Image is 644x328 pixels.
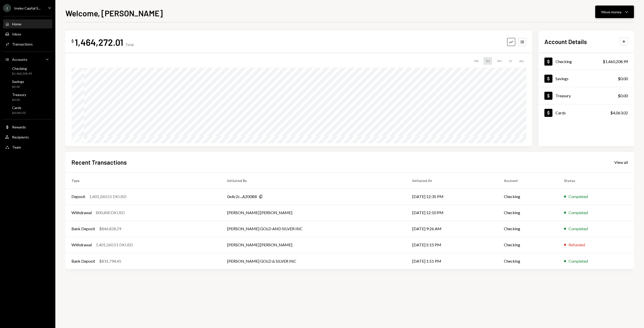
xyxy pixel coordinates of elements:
[498,189,558,205] td: Checking
[538,70,634,87] a: Savings$0.00
[71,258,95,264] div: Bank Deposit
[406,237,498,253] td: [DATE] 5:15 PM
[555,93,571,98] div: Treasury
[99,226,121,232] div: $846,828.29
[498,253,558,269] td: Checking
[484,57,492,65] div: 1M
[99,258,121,264] div: $831,794.45
[12,125,26,129] div: Rewards
[221,221,406,237] td: [PERSON_NAME] GOLD AND SILVER INC
[65,172,221,189] th: Type
[498,221,558,237] td: Checking
[71,38,74,43] div: $
[12,66,32,71] div: Checking
[472,57,480,65] div: 1W
[618,93,628,99] div: $0.00
[3,104,52,116] a: Cards$4,063.02
[14,6,41,10] div: Inviex Capital S...
[495,57,504,65] div: 3M
[569,226,588,232] div: Completed
[3,132,52,142] a: Recipients
[71,194,85,200] div: Deposit
[603,59,628,65] div: $1,460,208.99
[555,59,572,64] div: Checking
[12,32,21,36] div: Inbox
[3,78,52,90] a: Savings$0.00
[65,8,163,18] h1: Welcome, [PERSON_NAME]
[406,221,498,237] td: [DATE] 9:26 AM
[125,42,134,47] div: Total
[3,29,52,38] a: Inbox
[3,122,52,131] a: Rewards
[221,172,406,189] th: Initiated By
[3,91,52,103] a: Treasury$0.00
[221,253,406,269] td: [PERSON_NAME] GOLD & SILVER INC
[3,143,52,152] a: Team
[3,39,52,49] a: Transactions
[517,57,526,65] div: ALL
[12,22,21,26] div: Home
[71,226,95,232] div: Bank Deposit
[3,4,11,12] div: I
[601,9,622,15] div: Move money
[555,76,569,81] div: Savings
[3,65,52,77] a: Checking$1,460,208.99
[406,189,498,205] td: [DATE] 12:35 PM
[3,19,52,28] a: Home
[569,258,588,264] div: Completed
[12,111,26,115] div: $4,063.02
[406,205,498,221] td: [DATE] 12:10 PM
[12,98,26,102] div: $0.00
[227,194,257,200] div: 0x4c2c...A200B8
[507,57,514,65] div: 1Y
[221,237,406,253] td: [PERSON_NAME] [PERSON_NAME]
[12,79,24,84] div: Savings
[96,210,125,216] div: 800,400 DKUSD
[595,6,634,18] button: Move money
[12,145,21,149] div: Team
[610,110,628,116] div: $4,063.02
[569,210,588,216] div: Completed
[221,205,406,221] td: [PERSON_NAME] [PERSON_NAME]
[71,158,127,166] h2: Recent Transactions
[12,72,32,76] div: $1,460,208.99
[498,205,558,221] td: Checking
[406,253,498,269] td: [DATE] 1:51 PM
[406,172,498,189] th: Initiated At
[12,106,26,110] div: Cards
[555,110,566,115] div: Cards
[614,160,628,165] div: View all
[12,135,29,139] div: Recipients
[614,159,628,165] a: View all
[538,104,634,121] a: Cards$4,063.02
[544,37,587,46] h2: Account Details
[96,242,133,248] div: 1,401,260.51 DKUSD
[71,210,92,216] div: Withdrawal
[498,237,558,253] td: Checking
[12,92,26,97] div: Treasury
[75,36,123,48] div: 1,464,272.01
[538,87,634,104] a: Treasury$0.00
[12,57,27,62] div: Accounts
[71,242,92,248] div: Withdrawal
[3,55,52,64] a: Accounts
[12,85,24,89] div: $0.00
[538,53,634,70] a: Checking$1,460,208.99
[12,42,33,46] div: Transactions
[569,194,588,200] div: Completed
[558,172,634,189] th: Status
[89,194,127,200] div: 1,401,260.51 DKUSD
[498,172,558,189] th: Account
[569,242,585,248] div: Refunded
[618,76,628,82] div: $0.00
